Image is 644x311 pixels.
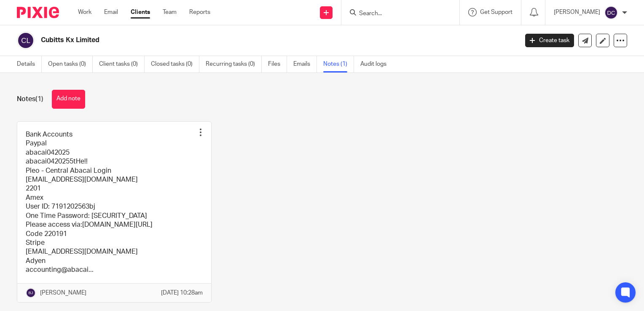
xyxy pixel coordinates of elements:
a: Create task [525,34,574,47]
a: Open tasks (0) [48,56,93,72]
img: svg%3E [26,288,36,298]
h1: Notes [17,95,43,104]
a: Emails [293,56,317,72]
a: Team [163,8,177,16]
p: [PERSON_NAME] [554,8,600,16]
a: Clients [131,8,150,16]
img: Pixie [17,7,59,18]
p: [DATE] 10:28am [161,289,203,297]
span: (1) [35,96,43,102]
a: Client tasks (0) [99,56,145,72]
span: Get Support [480,9,513,15]
a: Closed tasks (0) [151,56,199,72]
input: Search [358,10,434,18]
h2: Cubitts Kx Limited [41,36,418,45]
p: [PERSON_NAME] [40,289,86,297]
button: Add note [52,90,85,109]
a: Notes (1) [323,56,354,72]
a: Files [268,56,287,72]
a: Email [104,8,118,16]
img: svg%3E [17,32,35,49]
a: Details [17,56,42,72]
a: Reports [189,8,210,16]
img: svg%3E [604,6,618,19]
a: Audit logs [360,56,393,72]
a: Work [78,8,91,16]
a: Recurring tasks (0) [206,56,262,72]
